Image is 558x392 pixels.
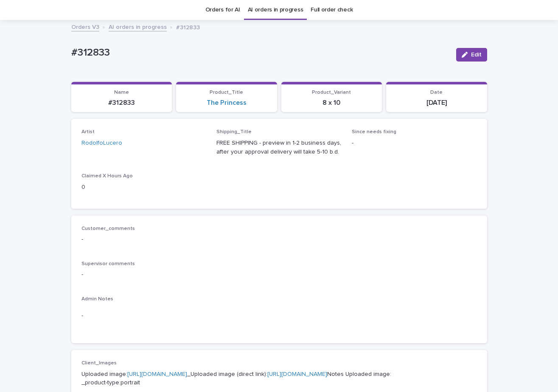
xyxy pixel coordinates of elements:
[81,129,95,134] span: Artist
[216,139,342,157] p: FREE SHIPPING - preview in 1-2 business days, after your approval delivery will take 5-10 b.d.
[456,48,487,62] button: Edit
[109,22,167,31] a: AI orders in progress
[471,52,482,58] span: Edit
[216,129,252,134] span: Shipping_Title
[391,99,482,107] p: [DATE]
[81,270,477,279] p: -
[81,311,477,320] p: -
[81,361,117,366] span: Client_Images
[176,22,200,31] p: #312833
[81,235,477,244] p: -
[210,90,243,95] span: Product_Title
[76,99,167,107] p: #312833
[81,183,207,192] p: 0
[71,47,449,59] p: #312833
[81,261,135,266] span: Supervisor comments
[81,139,122,148] a: RodolfoLucero
[207,99,247,107] a: The Princess
[430,90,443,95] span: Date
[81,297,113,302] span: Admin Notes
[286,99,377,107] p: 8 x 10
[81,370,477,388] p: Uploaded image: _Uploaded image (direct link): Notes Uploaded image: _product-type:portrait
[81,226,135,231] span: Customer_comments
[114,90,129,95] span: Name
[352,139,477,148] p: -
[267,371,327,377] a: [URL][DOMAIN_NAME]
[312,90,351,95] span: Product_Variant
[81,174,133,179] span: Claimed X Hours Ago
[352,129,396,134] span: Since needs fixing
[71,22,99,31] a: Orders V3
[127,371,187,377] a: [URL][DOMAIN_NAME]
